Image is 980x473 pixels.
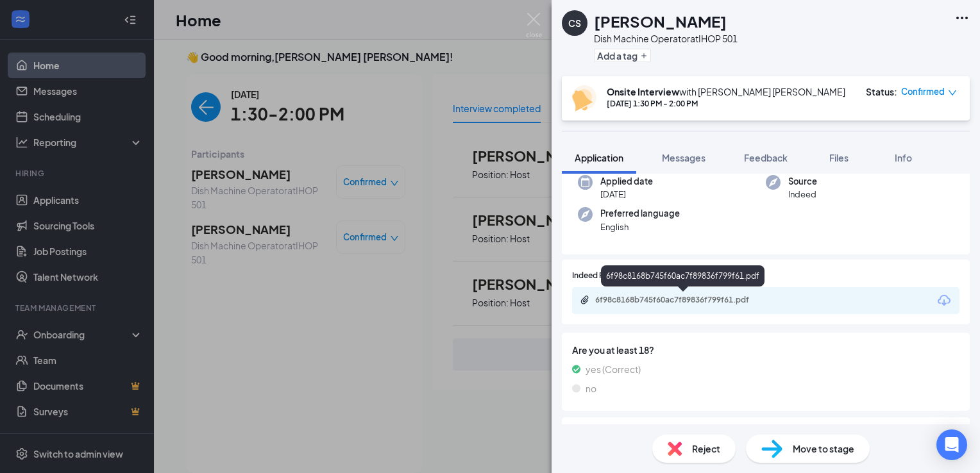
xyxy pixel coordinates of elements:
svg: Ellipses [954,10,970,26]
div: CS [568,17,581,29]
a: Paperclip6f98c8168b745f60ac7f89836f799f61.pdf [580,295,788,307]
span: Source [788,175,817,188]
div: with [PERSON_NAME] [PERSON_NAME] [607,85,845,98]
span: Info [895,152,912,163]
b: Onsite Interview [607,86,679,97]
svg: Download [936,293,952,308]
div: Status : [866,85,897,98]
span: down [948,88,957,97]
div: [DATE] 1:30 PM - 2:00 PM [607,98,845,109]
span: Confirmed [901,85,945,98]
span: [DATE] [600,188,653,201]
span: English [600,220,680,233]
span: Feedback [744,152,788,163]
svg: Paperclip [580,295,590,305]
div: 6f98c8168b745f60ac7f89836f799f61.pdf [595,295,775,305]
svg: Plus [640,52,648,60]
div: 6f98c8168b745f60ac7f89836f799f61.pdf [601,265,765,286]
div: Open Intercom Messenger [936,429,967,460]
span: Indeed Resume [572,270,629,282]
span: yes (Correct) [586,362,641,376]
span: Files [829,152,849,163]
span: Move to stage [793,442,854,456]
span: no [586,381,596,395]
span: Preferred language [600,207,680,220]
span: Indeed [788,188,817,201]
div: Dish Machine Operator at IHOP 501 [594,32,738,45]
span: Application [575,152,623,163]
span: Are you at least 18? [572,343,959,357]
span: Applied date [600,175,653,188]
span: Reject [692,442,720,456]
span: Messages [662,152,705,163]
button: PlusAdd a tag [594,49,651,62]
h1: [PERSON_NAME] [594,10,727,32]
